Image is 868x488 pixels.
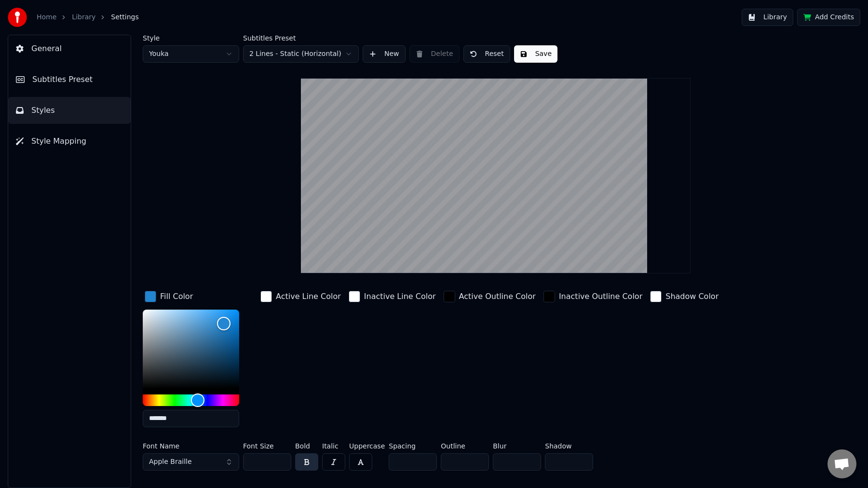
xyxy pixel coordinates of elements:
[8,8,27,27] img: youka
[542,289,644,304] button: Inactive Outline Color
[442,289,538,304] button: Active Outline Color
[493,443,541,449] label: Blur
[463,45,510,63] button: Reset
[514,45,557,63] button: Save
[349,443,385,449] label: Uppercase
[827,449,856,478] div: Open chat
[8,35,131,62] button: General
[559,291,642,302] div: Inactive Outline Color
[143,310,239,389] div: Color
[648,289,720,304] button: Shadow Color
[143,443,239,449] label: Font Name
[797,9,860,26] button: Add Credits
[143,35,239,41] label: Style
[149,457,192,467] span: Apple Braille
[665,291,719,302] div: Shadow Color
[37,13,139,22] nav: breadcrumb
[347,289,438,304] button: Inactive Line Color
[459,291,536,302] div: Active Outline Color
[243,443,291,449] label: Font Size
[258,289,343,304] button: Active Line Color
[8,97,131,124] button: Styles
[31,105,55,116] span: Styles
[111,13,138,22] span: Settings
[742,9,793,26] button: Library
[363,45,406,63] button: New
[32,74,93,85] span: Subtitles Preset
[322,443,345,449] label: Italic
[143,289,195,304] button: Fill Color
[389,443,437,449] label: Spacing
[364,291,436,302] div: Inactive Line Color
[295,443,318,449] label: Bold
[31,43,62,54] span: General
[37,13,56,22] a: Home
[545,443,593,449] label: Shadow
[441,443,489,449] label: Outline
[72,13,95,22] a: Library
[160,291,193,302] div: Fill Color
[243,35,359,41] label: Subtitles Preset
[31,136,86,147] span: Style Mapping
[276,291,341,302] div: Active Line Color
[8,128,131,155] button: Style Mapping
[8,66,131,93] button: Subtitles Preset
[143,394,239,406] div: Hue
